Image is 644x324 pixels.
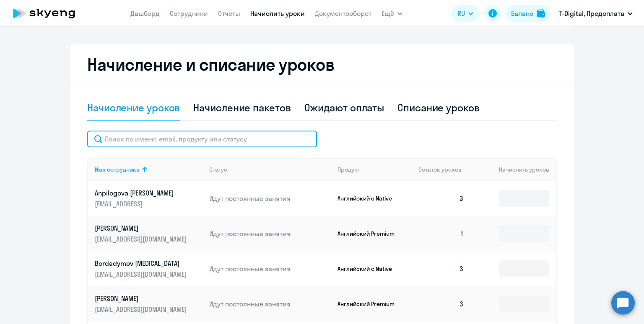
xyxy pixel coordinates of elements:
button: T-Digital, Предоплата [555,3,637,23]
td: 3 [412,286,470,321]
span: Ещё [382,8,394,18]
div: Начисление пакетов [193,101,291,114]
a: Дашборд [130,9,160,18]
td: 1 [412,216,470,251]
div: Продукт [338,166,360,173]
div: Статус [209,166,331,173]
span: RU [457,8,465,18]
p: [PERSON_NAME] [95,224,189,233]
p: Идут постоянные занятия [209,299,331,309]
p: [PERSON_NAME] [95,294,189,303]
div: Продукт [338,166,412,173]
div: Начисление уроков [87,101,180,114]
a: [PERSON_NAME][EMAIL_ADDRESS][DOMAIN_NAME] [95,224,203,244]
p: [EMAIL_ADDRESS][DOMAIN_NAME] [95,305,189,314]
input: Поиск по имени, email, продукту или статусу [87,131,317,147]
span: Остаток уроков [418,166,462,173]
p: Английский с Native [338,265,400,273]
td: 3 [412,181,470,216]
a: Сотрудники [170,9,208,18]
a: [PERSON_NAME][EMAIL_ADDRESS][DOMAIN_NAME] [95,294,203,314]
div: Имя сотрудника [95,166,140,173]
p: Английский Premium [338,230,400,237]
p: Идут постоянные занятия [209,194,331,203]
button: Ещё [382,5,402,22]
p: Английский с Native [338,195,400,202]
a: Начислить уроки [250,9,305,18]
p: Bordadymov [MEDICAL_DATA] [95,259,189,268]
div: Имя сотрудника [95,166,203,173]
p: Anpilogova [PERSON_NAME] [95,188,189,198]
div: Списание уроков [397,101,480,114]
p: Английский Premium [338,300,400,308]
a: Bordadymov [MEDICAL_DATA][EMAIL_ADDRESS][DOMAIN_NAME] [95,259,203,279]
div: Остаток уроков [418,166,470,173]
p: [EMAIL_ADDRESS][DOMAIN_NAME] [95,234,189,244]
div: Баланс [511,8,533,18]
div: Ожидают оплаты [304,101,384,114]
p: [EMAIL_ADDRESS][DOMAIN_NAME] [95,270,189,279]
img: balance [537,9,545,18]
h2: Начисление и списание уроков [87,54,557,75]
p: Идут постоянные занятия [209,264,331,273]
p: T-Digital, Предоплата [559,8,624,18]
p: Идут постоянные занятия [209,229,331,238]
a: Anpilogova [PERSON_NAME][EMAIL_ADDRESS] [95,188,203,208]
a: Отчеты [218,9,240,18]
a: Документооборот [315,9,371,18]
div: Статус [209,166,227,173]
button: RU [452,5,479,22]
td: 3 [412,251,470,286]
button: Балансbalance [506,5,550,22]
p: [EMAIL_ADDRESS] [95,199,189,208]
th: Начислить уроков [470,158,556,181]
